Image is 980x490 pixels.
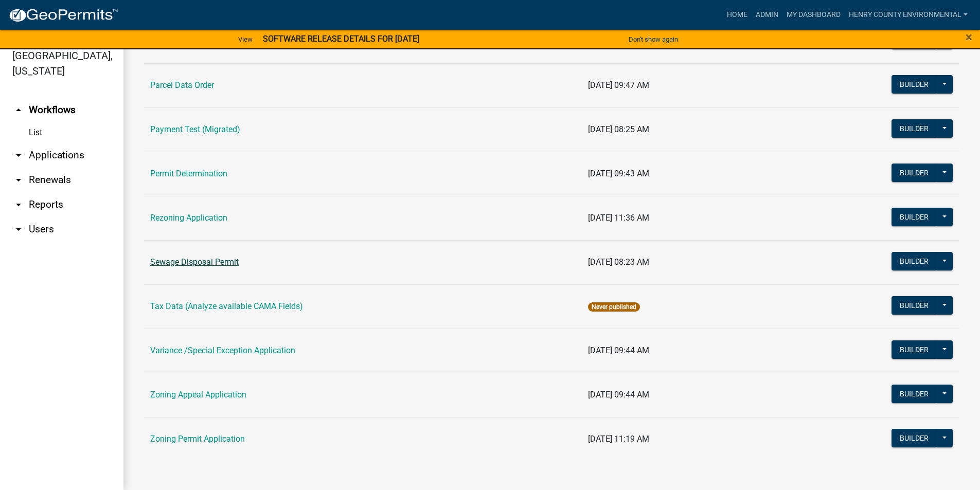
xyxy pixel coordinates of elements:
[588,213,649,223] span: [DATE] 11:36 AM
[150,390,246,400] a: Zoning Appeal Application
[150,80,214,90] a: Parcel Data Order
[150,124,240,134] a: Payment Test (Migrated)
[892,119,937,138] button: Builder
[588,80,649,90] span: [DATE] 09:47 AM
[782,5,845,25] a: My Dashboard
[150,434,245,444] a: Zoning Permit Application
[892,340,937,359] button: Builder
[150,346,295,355] a: Variance /Special Exception Application
[966,30,972,44] span: ×
[12,223,25,235] i: arrow_drop_down
[234,31,257,48] a: View
[588,390,649,400] span: [DATE] 09:44 AM
[892,429,937,447] button: Builder
[752,5,782,25] a: Admin
[12,149,25,161] i: arrow_drop_down
[12,104,25,116] i: arrow_drop_up
[892,385,937,403] button: Builder
[892,164,937,182] button: Builder
[892,208,937,226] button: Builder
[892,75,937,94] button: Builder
[12,174,25,186] i: arrow_drop_down
[588,346,649,355] span: [DATE] 09:44 AM
[588,302,640,312] span: Never published
[625,31,682,48] button: Don't show again
[588,257,649,267] span: [DATE] 08:23 AM
[150,169,227,178] a: Permit Determination
[150,301,303,311] a: Tax Data (Analyze available CAMA Fields)
[892,252,937,270] button: Builder
[150,257,239,267] a: Sewage Disposal Permit
[892,296,937,315] button: Builder
[150,213,227,223] a: Rezoning Application
[966,31,972,43] button: Close
[12,198,25,211] i: arrow_drop_down
[588,169,649,178] span: [DATE] 09:43 AM
[588,434,649,444] span: [DATE] 11:19 AM
[723,5,752,25] a: Home
[845,5,972,25] a: Henry County Environmental
[588,124,649,134] span: [DATE] 08:25 AM
[263,34,419,44] strong: SOFTWARE RELEASE DETAILS FOR [DATE]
